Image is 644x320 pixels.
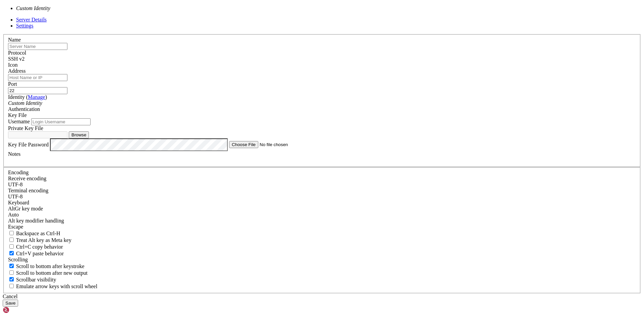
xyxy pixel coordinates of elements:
span: ( ) [26,94,47,100]
label: Encoding [8,170,29,175]
label: Notes [8,151,20,157]
span: Backspace as Ctrl-H [16,231,60,236]
input: Scrollbar visibility [9,277,14,281]
button: Save [3,300,18,307]
input: Server Name [8,43,67,50]
div: Key File [8,112,636,118]
button: Browse [69,131,89,138]
input: Login Username [31,118,91,125]
label: Set the expected encoding for data received from the host. If the encodings do not match, visual ... [8,176,46,181]
label: Controls how the Alt key is handled. Escape: Send an ESC prefix. 8-Bit: Add 128 to the typed char... [8,218,64,223]
label: When using the alternative screen buffer, and DECCKM (Application Cursor Keys) is active, mouse w... [8,283,97,289]
label: Authentication [8,106,40,112]
span: UTF-8 [8,194,23,199]
span: Scroll to bottom after new output [16,270,88,276]
label: Icon [8,62,17,68]
label: Set the expected encoding for data received from the host. If the encodings do not match, visual ... [8,206,43,211]
input: Ctrl+V paste behavior [9,251,14,255]
input: Port Number [8,87,67,94]
span: Key File [8,112,27,118]
label: Address [8,68,25,74]
div: UTF-8 [8,194,636,200]
label: Scrolling [8,257,28,262]
label: Username [8,119,30,124]
input: Scroll to bottom after keystroke [9,264,14,268]
div: SSH v2 [8,56,636,62]
input: Ctrl+C copy behavior [9,244,14,249]
a: Server Details [16,17,47,22]
label: Scroll to bottom after new output. [8,270,88,276]
label: Protocol [8,50,26,56]
label: Port [8,81,17,87]
input: Emulate arrow keys with scroll wheel [9,284,14,288]
label: Keyboard [8,200,29,205]
a: Settings [16,23,34,28]
a: Manage [28,94,45,100]
div: Auto [8,212,636,218]
div: Escape [8,224,636,230]
input: Backspace as Ctrl-H [9,231,14,235]
img: Shellngn [3,307,41,313]
span: Ctrl+C copy behavior [16,244,63,250]
i: Custom Identity [8,100,42,106]
span: Ctrl+V paste behavior [16,251,64,256]
label: Name [8,37,21,43]
input: Host Name or IP [8,74,67,81]
label: Whether to scroll to the bottom on any keystroke. [8,263,85,269]
label: Ctrl+V pastes if true, sends ^V to host if false. Ctrl+Shift+V sends ^V to host if true, pastes i... [8,251,64,256]
div: UTF-8 [8,182,636,188]
span: Scroll to bottom after keystroke [16,263,85,269]
label: Private Key File [8,125,43,131]
input: Scroll to bottom after new output [9,270,14,275]
div: Custom Identity [8,100,636,106]
span: Emulate arrow keys with scroll wheel [16,283,97,289]
span: Escape [8,224,23,230]
label: The default terminal encoding. ISO-2022 enables character map translations (like graphics maps). ... [8,188,48,193]
span: UTF-8 [8,182,23,187]
label: Key File Password [8,141,49,147]
div: Cancel [3,294,641,300]
span: Scrollbar visibility [16,277,56,282]
label: Ctrl-C copies if true, send ^C to host if false. Ctrl-Shift-C sends ^C to host if true, copies if... [8,244,63,250]
label: Whether the Alt key acts as a Meta key or as a distinct Alt key. [8,237,71,243]
label: The vertical scrollbar mode. [8,277,56,282]
label: Identity [8,94,47,100]
span: Auto [8,212,19,217]
label: If true, the backspace should send BS ('\x08', aka ^H). Otherwise the backspace key should send '... [8,231,60,236]
input: Treat Alt key as Meta key [9,238,14,242]
span: SSH v2 [8,56,24,62]
i: Custom Identity [16,5,50,11]
span: Treat Alt key as Meta key [16,237,71,243]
